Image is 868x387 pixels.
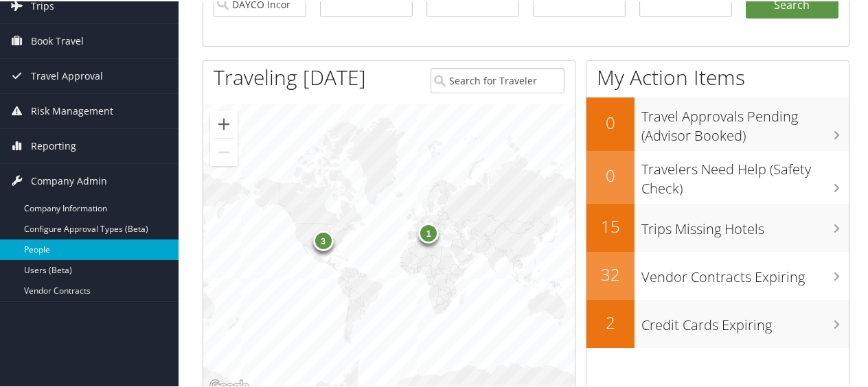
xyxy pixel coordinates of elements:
span: Travel Approval [31,58,103,92]
h2: 15 [586,213,635,237]
span: Book Travel [31,23,84,57]
h3: Travelers Need Help (Safety Check) [641,152,849,197]
a: 2Credit Cards Expiring [586,298,849,347]
div: 1 [418,222,439,242]
button: Zoom in [210,109,238,137]
h3: Travel Approvals Pending (Advisor Booked) [641,99,849,144]
h1: Traveling [DATE] [214,62,366,91]
span: Reporting [31,128,76,162]
h1: My Action Items [586,62,849,91]
h2: 0 [586,163,635,186]
a: 15Trips Missing Hotels [586,202,849,250]
span: Company Admin [31,163,107,197]
h2: 2 [586,309,635,333]
h2: 0 [586,110,635,133]
a: 0Travel Approvals Pending (Advisor Booked) [586,96,849,149]
span: Risk Management [31,93,113,127]
a: 32Vendor Contracts Expiring [586,250,849,298]
h3: Credit Cards Expiring [641,307,849,333]
button: Zoom out [210,137,238,165]
input: Search for Traveler [431,67,565,92]
h3: Trips Missing Hotels [641,211,849,237]
h2: 32 [586,261,635,285]
div: 3 [312,228,333,249]
a: 0Travelers Need Help (Safety Check) [586,150,849,202]
h3: Vendor Contracts Expiring [641,259,849,285]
